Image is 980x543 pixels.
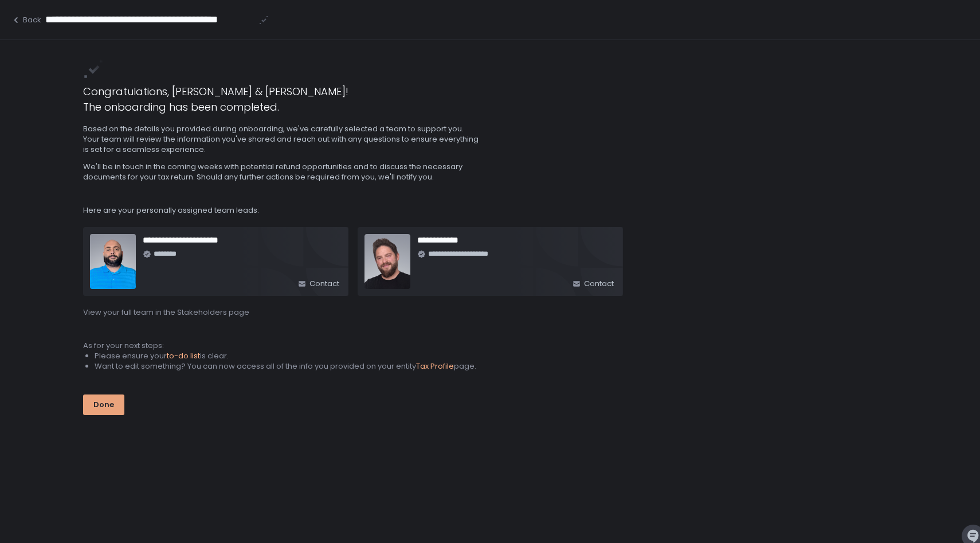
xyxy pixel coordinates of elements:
[95,361,476,372] span: Want to edit something? You can now access all of the info you provided on your entity page.
[416,361,454,372] span: Tax Profile
[167,350,200,361] span: to-do list
[83,162,480,182] span: We'll be in touch in the coming weeks with potential refund opportunities and to discuss the nece...
[83,394,124,415] button: Done
[11,15,41,25] button: Back
[83,340,164,351] span: As for your next steps:
[83,84,897,99] h1: Congratulations, [PERSON_NAME] & [PERSON_NAME]!
[83,99,897,115] h1: The onboarding has been completed.
[83,124,480,155] span: Based on the details you provided during onboarding, we've carefully selected a team to support y...
[83,205,897,216] span: Here are your personally assigned team leads:
[83,307,249,318] button: View your full team in the Stakeholders page
[93,400,114,410] div: Done
[95,350,229,361] span: Please ensure your is clear.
